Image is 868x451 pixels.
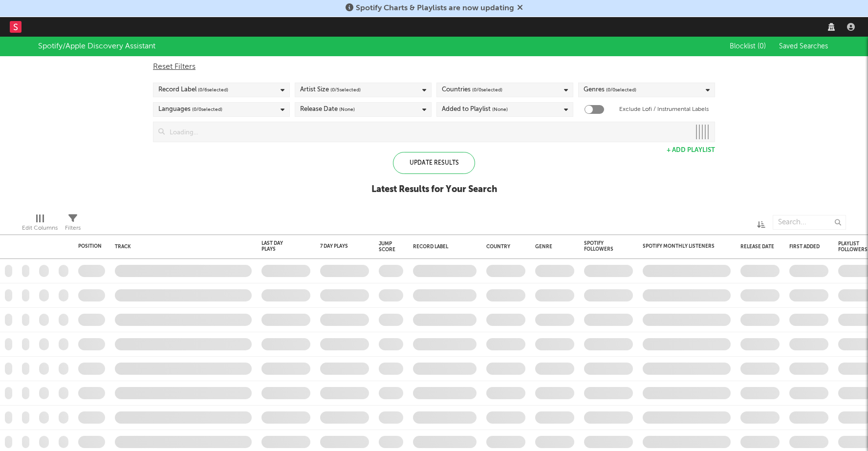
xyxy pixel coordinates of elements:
[773,215,846,230] input: Search...
[838,241,868,253] div: Playlist Followers
[393,152,475,174] div: Update Results
[320,243,354,249] div: 7 Day Plays
[158,104,222,115] div: Languages
[776,43,830,50] button: Saved Searches
[192,104,222,115] span: ( 0 / 0 selected)
[667,147,715,153] button: + Add Playlist
[740,244,775,250] div: Release Date
[779,43,830,50] span: Saved Searches
[78,243,102,249] div: Position
[486,244,521,250] div: Country
[442,84,502,96] div: Countries
[535,244,569,250] div: Genre
[643,243,716,249] div: Spotify Monthly Listeners
[356,4,514,12] span: Spotify Charts & Playlists are now updating
[442,104,508,115] div: Added to Playlist
[517,4,523,12] span: Dismiss
[619,104,709,115] label: Exclude Lofi / Instrumental Labels
[115,244,247,250] div: Track
[65,222,81,234] div: Filters
[492,104,508,115] span: (None)
[584,240,618,252] div: Spotify Followers
[789,244,824,250] div: First Added
[413,244,472,250] div: Record Label
[758,43,766,50] span: ( 0 )
[65,210,81,238] div: Filters
[606,84,636,96] span: ( 0 / 0 selected)
[300,84,361,96] div: Artist Size
[371,184,497,195] div: Latest Results for Your Search
[472,84,502,96] span: ( 0 / 0 selected)
[300,104,355,115] div: Release Date
[379,241,395,253] div: Jump Score
[22,210,58,238] div: Edit Columns
[38,41,155,52] div: Spotify/Apple Discovery Assistant
[339,104,355,115] span: (None)
[261,240,296,252] div: Last Day Plays
[158,84,228,96] div: Record Label
[22,222,58,234] div: Edit Columns
[198,84,228,96] span: ( 0 / 6 selected)
[584,84,636,96] div: Genres
[153,61,715,73] div: Reset Filters
[730,43,766,50] span: Blocklist
[165,122,690,142] input: Loading...
[330,84,361,96] span: ( 0 / 5 selected)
